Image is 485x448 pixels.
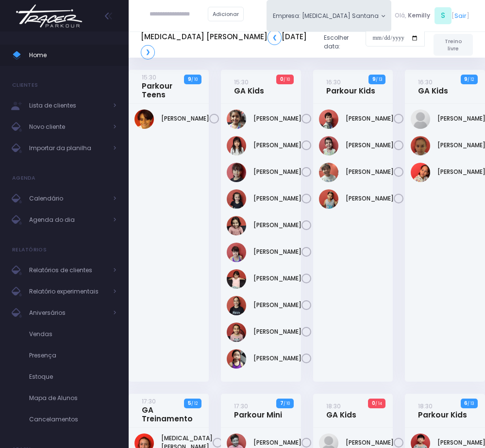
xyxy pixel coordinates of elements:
img: Melissa Hubert [227,296,246,315]
small: / 10 [284,77,290,82]
a: 18:30GA Kids [326,402,356,419]
a: [PERSON_NAME] [253,438,301,447]
a: Sair [454,11,467,20]
small: 15:30 [234,78,249,86]
a: 16:30GA Kids [418,77,448,95]
span: Olá, [395,11,406,20]
a: 15:30Parkour Teens [142,73,193,99]
span: Home [29,49,117,62]
small: 18:30 [326,402,341,410]
h5: [MEDICAL_DATA] [PERSON_NAME] [DATE] [141,30,317,59]
small: / 13 [376,77,382,82]
h4: Relatórios [12,240,47,260]
img: Matheus Morbach de Freitas [319,136,338,155]
a: [PERSON_NAME] [253,354,301,363]
img: Arthur Dias [134,109,154,129]
img: Liz Stetz Tavernaro Torres [227,216,246,235]
img: Isabela Kazumi Maruya de Carvalho [227,163,246,182]
span: Cancelamentos [29,413,117,426]
a: [PERSON_NAME] [161,114,209,123]
strong: 9 [188,76,191,83]
small: / 10 [284,401,290,406]
span: Aniversários [29,307,107,319]
a: [PERSON_NAME] [253,141,301,150]
h4: Clientes [12,76,38,95]
a: [PERSON_NAME] [253,327,301,336]
img: Chiara Marques Fantin [227,109,246,129]
a: [PERSON_NAME] [346,168,394,176]
strong: 0 [372,400,375,407]
img: PEDRO KLEIN [319,163,338,182]
img: Giovanna Akari Uehara [227,136,246,155]
span: Lista de clientes [29,99,107,112]
span: Importar da planilha [29,142,107,154]
a: ❯ [141,45,155,60]
img: Niara Belisário Cruz [227,323,246,342]
div: Escolher data: [141,27,425,62]
img: Manuella Velloso Beio [227,269,246,289]
small: 15:30 [142,73,156,81]
small: / 12 [468,77,474,82]
img: Valentina Eduarda Azevedo [411,163,430,182]
span: Kemilly [408,11,430,20]
a: [PERSON_NAME] [253,168,301,176]
img: Larissa Teodoro Dangebel de Oliveira [411,109,430,129]
small: 16:30 [326,78,341,86]
img: Manuella Oliveira Artischeff [227,243,246,262]
img: Jorge Lima [319,109,338,129]
a: [PERSON_NAME] [253,301,301,309]
small: 18:30 [418,402,433,410]
strong: 7 [280,400,284,407]
span: Calendário [29,192,107,205]
img: Serena Tseng [227,349,246,369]
img: Lara Hubert [227,189,246,209]
strong: 5 [188,400,191,407]
a: Treino livre [434,34,473,56]
span: Mapa de Alunos [29,392,117,404]
span: Relatórios de clientes [29,264,107,277]
a: [PERSON_NAME] [253,221,301,230]
small: 17:30 [142,397,156,405]
a: [PERSON_NAME] [253,247,301,256]
a: [PERSON_NAME] [346,438,394,447]
img: Pedro Eduardo Leite de Oliveira [319,189,338,209]
small: / 12 [191,401,198,406]
a: 17:30Parkour Mini [234,402,282,419]
span: Presença [29,349,117,362]
strong: 9 [372,76,376,83]
div: [ ] [391,6,473,26]
span: Vendas [29,328,117,340]
small: / 13 [468,401,474,406]
small: / 10 [191,77,198,82]
a: [PERSON_NAME] [253,114,301,123]
span: Estoque [29,371,117,383]
small: / 14 [375,401,382,406]
a: [PERSON_NAME] [253,194,301,203]
a: 18:30Parkour Kids [418,402,467,419]
span: S [435,7,452,24]
a: Adicionar [208,7,244,21]
small: 16:30 [418,78,433,86]
a: [PERSON_NAME] [346,114,394,123]
a: [PERSON_NAME] [253,274,301,283]
h4: Agenda [12,169,36,188]
a: [PERSON_NAME] [346,194,394,203]
strong: 0 [280,76,284,83]
span: Novo cliente [29,121,107,133]
strong: 6 [464,400,468,407]
a: [PERSON_NAME] [346,141,394,150]
span: Relatório experimentais [29,285,107,298]
a: 16:30Parkour Kids [326,77,375,95]
img: Rafaela tiosso zago [411,136,430,155]
a: 17:30GA Treinamento [142,397,193,423]
small: 17:30 [234,402,248,410]
strong: 9 [464,76,468,83]
a: ❮ [268,30,282,45]
span: Agenda do dia [29,214,107,226]
a: 15:30GA Kids [234,77,264,95]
